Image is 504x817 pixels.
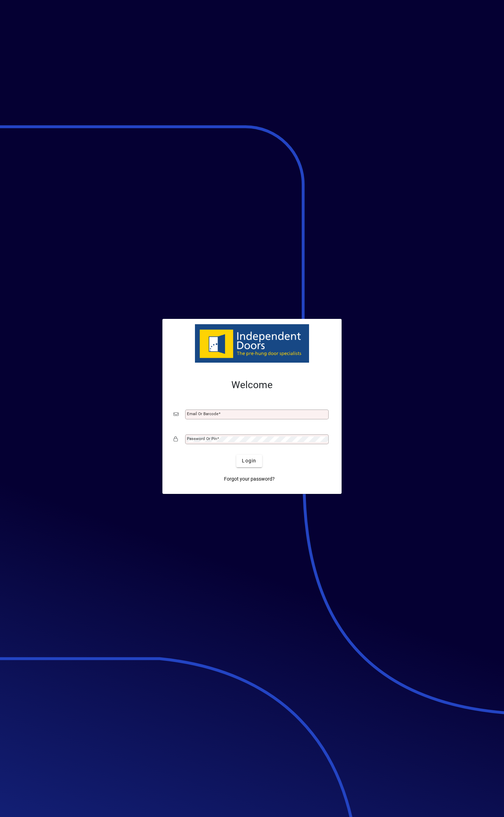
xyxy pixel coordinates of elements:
[221,473,278,486] a: Forgot your password?
[187,411,218,416] mat-label: Email or Barcode
[242,457,256,465] span: Login
[236,455,262,467] button: Login
[174,379,330,391] h2: Welcome
[187,436,217,441] mat-label: Password or Pin
[224,475,275,483] span: Forgot your password?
